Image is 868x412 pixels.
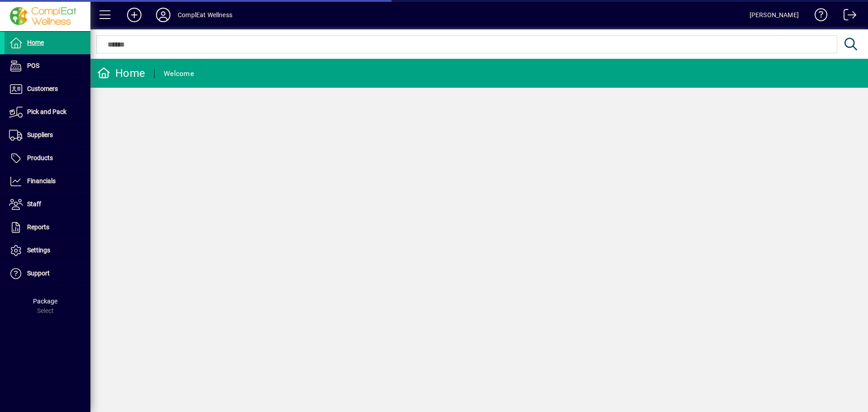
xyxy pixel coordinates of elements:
[27,246,50,254] span: Settings
[5,262,90,285] a: Support
[33,298,57,305] span: Package
[27,177,56,185] span: Financials
[27,62,39,69] span: POS
[120,7,149,23] button: Add
[5,101,90,123] a: Pick and Pack
[5,124,90,147] a: Suppliers
[27,154,53,161] span: Products
[27,270,50,277] span: Support
[5,216,90,239] a: Reports
[27,223,49,231] span: Reports
[27,200,41,208] span: Staff
[27,108,66,115] span: Pick and Pack
[5,78,90,100] a: Customers
[837,2,857,31] a: Logout
[27,85,58,92] span: Customers
[5,239,90,262] a: Settings
[178,8,232,22] div: ComplEat Wellness
[5,193,90,216] a: Staff
[97,66,145,81] div: Home
[5,55,90,77] a: POS
[149,7,178,23] button: Profile
[5,147,90,170] a: Products
[808,2,828,31] a: Knowledge Base
[27,131,53,138] span: Suppliers
[750,8,799,22] div: [PERSON_NAME]
[27,39,44,46] span: Home
[164,66,194,81] div: Welcome
[5,170,90,193] a: Financials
